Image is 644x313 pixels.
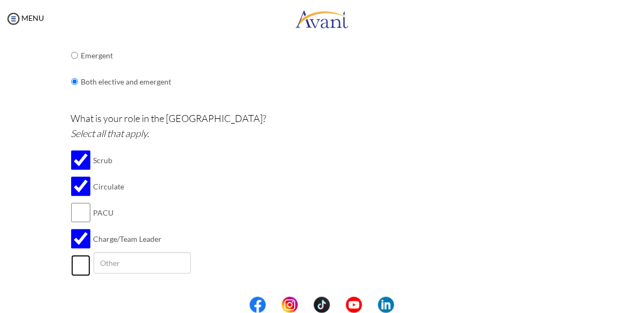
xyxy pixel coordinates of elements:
img: in.png [282,297,298,313]
p: On average, how many cases are performed in the operating room in a day? [71,295,577,310]
td: Scrub [94,148,191,174]
td: Both elective and emergent [81,69,172,95]
img: blank.png [266,297,282,313]
img: blank.png [298,297,314,313]
img: li.png [378,297,394,313]
img: logo.png [295,3,349,35]
i: Select all that apply. [71,128,150,140]
td: Circulate [94,174,191,200]
img: icon-menu.png [5,11,21,27]
td: PACU [94,200,191,226]
p: What is your role in the [GEOGRAPHIC_DATA]? [71,111,577,141]
img: yt.png [346,297,362,313]
a: MENU [5,13,44,22]
input: Other [94,253,191,274]
img: blank.png [330,297,346,313]
td: Emergent [81,43,172,69]
img: blank.png [362,297,378,313]
td: Charge/Team Leader [94,226,191,253]
img: tt.png [314,297,330,313]
img: fb.png [250,297,266,313]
